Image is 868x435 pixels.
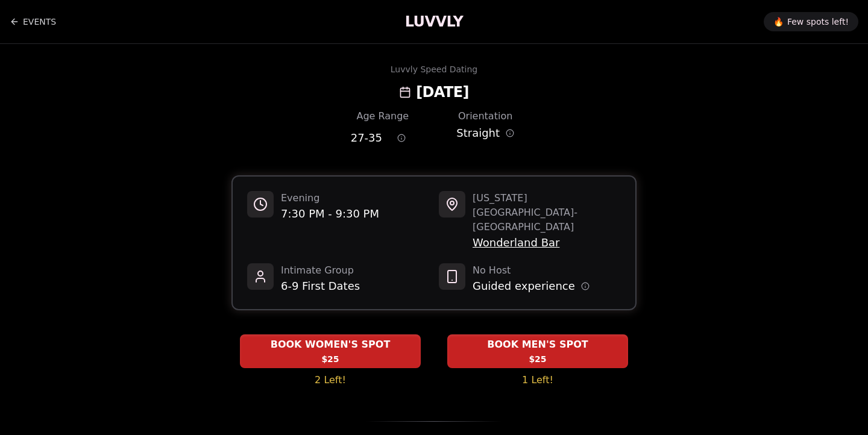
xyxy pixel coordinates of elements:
span: [US_STATE][GEOGRAPHIC_DATA] - [GEOGRAPHIC_DATA] [473,191,621,234]
span: Intimate Group [281,263,360,278]
button: BOOK MEN'S SPOT - 1 Left! [447,334,628,368]
span: 🔥 [773,16,784,28]
div: Orientation [453,109,517,124]
h2: [DATE] [416,83,469,102]
button: Host information [581,282,590,290]
span: BOOK MEN'S SPOT [485,337,590,352]
button: BOOK WOMEN'S SPOT - 2 Left! [240,334,421,368]
span: 2 Left! [315,373,346,387]
a: LUVVLY [405,12,463,31]
div: Luvvly Speed Dating [391,63,477,75]
span: 7:30 PM - 9:30 PM [281,205,379,222]
span: 6-9 First Dates [281,278,360,295]
span: Few spots left! [787,16,849,28]
span: 27 - 35 [351,130,382,146]
button: Orientation information [506,129,514,137]
span: BOOK WOMEN'S SPOT [268,337,393,352]
span: Straight [456,125,500,142]
span: Wonderland Bar [473,234,621,251]
span: 1 Left! [522,373,553,387]
span: Evening [281,191,379,205]
span: No Host [473,263,590,278]
div: Age Range [351,109,415,124]
span: $25 [321,353,339,365]
span: $25 [529,353,546,365]
button: Age range information [388,125,415,151]
a: Back to events [10,10,56,34]
span: Guided experience [473,278,575,295]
